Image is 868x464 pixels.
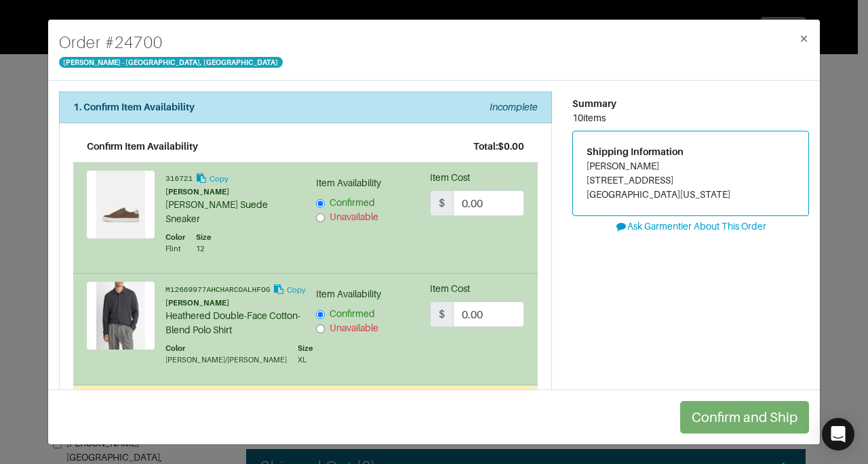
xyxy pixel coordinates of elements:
[165,287,270,295] small: M12669977AHCHARCOALHFOG
[799,29,809,47] span: ×
[330,211,378,222] span: Unavailable
[196,243,211,255] div: 12
[165,186,296,198] div: [PERSON_NAME]
[430,282,470,296] label: Item Cost
[587,159,795,202] address: [PERSON_NAME] [STREET_ADDRESS] [GEOGRAPHIC_DATA][US_STATE]
[165,198,296,226] div: [PERSON_NAME] Suede Sneaker
[165,243,185,255] div: Flint
[195,171,229,186] button: Copy
[59,57,283,68] span: [PERSON_NAME] - [GEOGRAPHIC_DATA], [GEOGRAPHIC_DATA]
[165,354,287,366] div: [PERSON_NAME]/[PERSON_NAME]
[210,175,229,183] small: Copy
[87,282,155,350] img: Product
[316,287,381,301] label: Item Availability
[59,30,283,55] h4: Order # 24700
[73,102,195,112] strong: 1. Confirm Item Availability
[680,401,809,434] button: Confirm and Ship
[330,197,375,208] span: Confirmed
[87,140,198,154] div: Confirm Item Availability
[490,102,538,112] em: Incomplete
[316,213,325,222] input: Unavailable
[822,418,854,450] div: Open Intercom Messenger
[165,309,313,337] div: Heathered Double-Face Cotton-Blend Polo Shirt
[165,297,313,309] div: [PERSON_NAME]
[165,343,287,354] div: Color
[165,175,193,183] small: 316721
[298,354,313,366] div: XL
[316,199,325,208] input: Confirmed
[572,216,809,237] button: Ask Garmentier About This Order
[330,308,375,319] span: Confirmed
[298,343,313,354] div: Size
[316,176,381,190] label: Item Availability
[788,20,820,58] button: Close
[572,111,809,125] div: 10 items
[430,301,454,327] span: $
[430,171,470,185] label: Item Cost
[196,232,211,243] div: Size
[430,190,454,216] span: $
[287,286,306,294] small: Copy
[316,310,325,319] input: Confirmed
[330,322,378,333] span: Unavailable
[272,282,307,297] button: Copy
[87,171,155,238] img: Product
[473,140,524,154] div: Total: $0.00
[316,324,325,333] input: Unavailable
[165,232,185,243] div: Color
[587,146,684,157] span: Shipping Information
[572,97,809,111] div: Summary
